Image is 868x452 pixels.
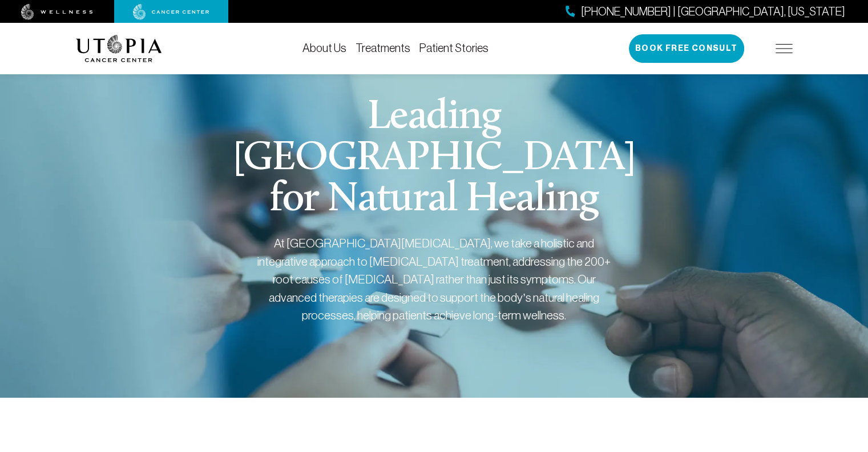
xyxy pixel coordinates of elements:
img: wellness [21,4,93,20]
h1: Leading [GEOGRAPHIC_DATA] for Natural Healing [216,97,652,221]
div: At [GEOGRAPHIC_DATA][MEDICAL_DATA], we take a holistic and integrative approach to [MEDICAL_DATA]... [257,234,611,325]
img: logo [76,35,162,62]
a: [PHONE_NUMBER] | [GEOGRAPHIC_DATA], [US_STATE] [566,3,845,20]
img: cancer center [133,4,209,20]
a: Treatments [356,42,410,54]
button: Book Free Consult [629,34,744,63]
span: [PHONE_NUMBER] | [GEOGRAPHIC_DATA], [US_STATE] [581,3,845,20]
a: Patient Stories [419,42,488,54]
img: icon-hamburger [776,44,793,53]
a: About Us [302,42,346,54]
